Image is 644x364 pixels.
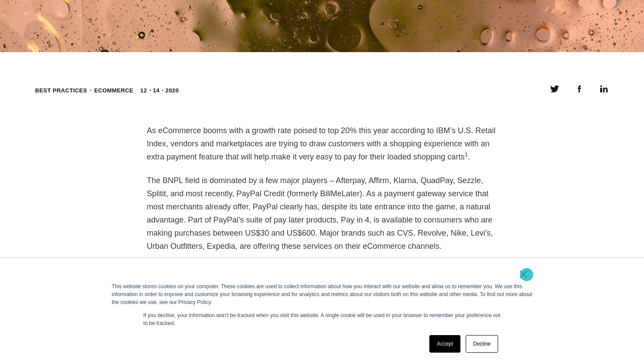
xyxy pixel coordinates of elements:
[429,335,460,353] a: Accept
[466,335,498,353] a: Decline
[518,270,529,278] a: ×
[140,86,179,95] time: 12・14・2020
[35,87,87,94] a: Best practices
[94,87,133,94] a: eCommerce
[112,283,532,306] div: This website stores cookies on your computer. These cookies are used to collect information about...
[143,311,501,327] p: If you decline, your information won’t be tracked when you visit this website. A single cookie wi...
[147,124,497,163] p: As eCommerce booms with a growth rate poised to top 20% this year according to IBM’s U.S. Retail ...
[464,151,468,158] sup: 1
[147,174,497,253] p: The BNPL field is dominated by a few major players – Afterpay, Affirm, Klarna, QuadPay, Sezzle, S...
